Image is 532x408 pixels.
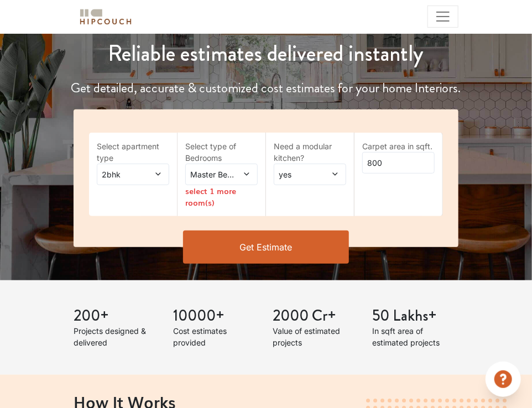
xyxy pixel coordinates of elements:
label: Need a modular kitchen? [274,140,346,164]
div: select 1 more room(s) [185,185,258,208]
label: Select type of Bedrooms [185,140,258,164]
span: Master Bedroom [188,169,235,180]
h3: 50 Lakhs+ [372,307,458,326]
button: Get Estimate [183,231,349,264]
label: Select apartment type [97,140,169,164]
span: yes [277,169,324,180]
h3: 10000+ [173,307,259,326]
button: Toggle navigation [427,6,458,28]
h3: 200+ [74,307,160,326]
h4: Get detailed, accurate & customized cost estimates for your home Interiors. [7,80,525,96]
p: In sqft area of estimated projects [372,325,458,348]
img: logo-horizontal.svg [78,7,133,27]
label: Carpet area in sqft. [362,140,435,152]
p: Projects designed & delivered [74,325,160,348]
span: logo-horizontal.svg [78,4,133,29]
p: Cost estimates provided [173,325,259,348]
h1: Reliable estimates delivered instantly [7,40,525,67]
span: 2bhk [100,169,147,180]
input: Enter area sqft [362,152,435,174]
h3: 2000 Cr+ [273,307,359,326]
p: Value of estimated projects [273,325,359,348]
